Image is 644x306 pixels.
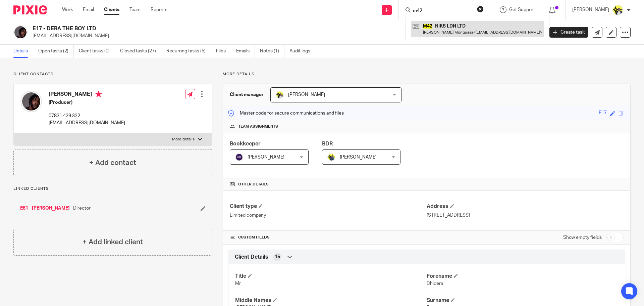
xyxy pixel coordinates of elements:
p: 07831 429 322 [49,113,125,119]
p: [EMAIL_ADDRESS][DOMAIN_NAME] [49,120,125,126]
a: Create task [549,27,588,38]
h4: Middle Names [235,297,427,304]
a: Email [83,6,94,13]
h4: Forename [427,273,618,280]
a: E61 - [PERSON_NAME] [20,205,70,212]
p: Limited company [230,212,427,219]
h4: Address [427,203,624,210]
span: Client Details [235,254,268,261]
input: Search [412,8,473,14]
a: Team [129,6,141,13]
img: svg%3E [235,153,243,161]
img: Carine-Starbridge.jpg [276,91,284,99]
span: Chidera [427,281,443,286]
a: Emails [236,45,255,58]
p: Master code for secure communications and files [228,110,344,117]
span: Team assignments [238,124,278,129]
h2: E17 - DERA THE BOY LTD [33,25,438,32]
img: Dennis-Starbridge.jpg [327,153,335,161]
a: Work [62,6,73,13]
img: Chidera%20Ezeani.jpg [20,91,42,112]
a: Recurring tasks (5) [166,45,211,58]
span: [PERSON_NAME] [248,155,284,160]
img: Carine-Starbridge.jpg [612,5,623,15]
p: [EMAIL_ADDRESS][DOMAIN_NAME] [33,33,539,39]
h5: (Producer) [49,99,125,106]
h4: Surname [427,297,618,304]
h4: + Add contact [89,158,136,168]
a: Closed tasks (27) [120,45,161,58]
a: Open tasks (2) [38,45,74,58]
h4: Client type [230,203,427,210]
h4: [PERSON_NAME] [49,91,125,99]
a: Clients [104,6,119,13]
span: BDR [322,141,333,146]
p: [STREET_ADDRESS] [427,212,624,219]
p: Client contacts [13,72,212,77]
span: Get Support [509,7,535,12]
span: Bookkeeper [230,141,261,146]
span: [PERSON_NAME] [288,92,325,97]
p: [PERSON_NAME] [572,6,609,13]
span: Mr [235,281,241,286]
span: Other details [238,182,269,187]
a: Notes (1) [260,45,284,58]
a: Reports [151,6,167,13]
span: Director [73,205,91,212]
p: More details [172,137,195,142]
div: E17 [599,110,607,117]
img: Pixie [13,5,47,14]
h4: + Add linked client [83,237,143,247]
h4: CUSTOM FIELDS [230,235,427,240]
h3: Client manager [230,91,264,98]
a: Files [216,45,231,58]
p: More details [223,72,631,77]
a: Details [13,45,33,58]
span: 15 [275,254,280,260]
img: Chidera%20Ezeani.jpg [13,25,28,39]
h4: Title [235,273,427,280]
p: Linked clients [13,186,212,191]
i: Primary [95,91,102,97]
button: Clear [477,6,484,12]
label: Show empty fields [563,234,602,241]
span: [PERSON_NAME] [340,155,377,160]
a: Audit logs [289,45,315,58]
a: Client tasks (0) [79,45,115,58]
